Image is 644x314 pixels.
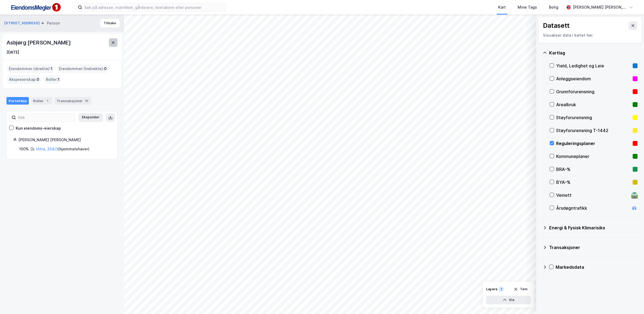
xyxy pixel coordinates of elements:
div: BRA–% [556,166,631,172]
span: 0 [104,65,107,72]
div: Støyforurensning [556,114,631,121]
div: [DATE] [6,49,19,56]
div: BYA–% [556,179,631,185]
div: Mine Tags [518,4,537,11]
div: Aksjeeierskap : [7,75,41,84]
button: Vis [486,296,531,304]
div: Støyforurensning T-1442 [556,127,631,134]
span: 1 [51,65,53,72]
div: [PERSON_NAME] [PERSON_NAME] [573,4,627,11]
div: [PERSON_NAME] [PERSON_NAME] [18,137,111,143]
button: Tøm [510,285,531,294]
div: Datasett [543,21,570,30]
div: Kontrollprogram for chat [617,288,644,314]
div: Transaksjoner [549,244,638,251]
div: Reguleringsplaner [556,140,631,147]
a: Hitra, 254/3 [36,147,58,151]
div: Visualiser data i kartet her. [543,32,637,39]
div: Markedsdata [556,264,638,270]
input: Søk på adresse, matrikkel, gårdeiere, leietakere eller personer [82,3,226,11]
div: Årsdøgntrafikk [556,205,629,211]
button: [STREET_ADDRESS] [4,20,41,26]
span: 0 [37,76,39,83]
div: Eiendommer (Indirekte) : [57,64,109,73]
div: Layers [486,287,497,291]
div: 🛣️ [631,192,638,199]
div: Portefølje [6,97,29,105]
span: 1 [58,76,60,83]
div: Roller [31,97,52,105]
div: Energi & Fysisk Klimarisiko [549,225,638,231]
iframe: Chat Widget [617,288,644,314]
div: Yield, Ledighet og Leie [556,63,631,69]
div: Kommuneplaner [556,153,631,160]
div: ( hjemmelshaver ) [36,146,89,152]
div: Anleggseiendom [556,75,631,82]
div: Veinett [556,192,629,198]
div: Transaksjoner [54,97,92,105]
div: Roller : [44,75,62,84]
input: Søk [16,113,75,122]
div: Kartlag [549,50,638,56]
div: Asbjørg [PERSON_NAME] [6,38,72,47]
button: Tilbake [100,19,120,27]
div: Kun eiendoms-eierskap [16,125,61,132]
div: Kart [498,4,506,11]
div: Person [47,20,60,26]
div: 10 [84,98,89,103]
div: 100% [19,146,29,152]
div: Eiendommer (direkte) : [7,64,55,73]
img: F4PB6Px+NJ5v8B7XTbfpPpyloAAAAASUVORK5CYII= [9,1,63,13]
button: Ekspander [78,113,103,122]
div: Bolig [549,4,558,11]
div: 1 [45,98,50,103]
div: 1 [498,287,504,292]
div: Arealbruk [556,101,631,108]
div: Grunnforurensning [556,88,631,95]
